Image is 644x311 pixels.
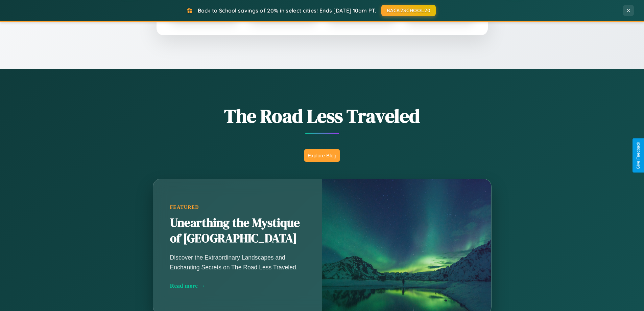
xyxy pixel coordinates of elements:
[119,103,525,129] h1: The Road Less Traveled
[198,7,376,14] span: Back to School savings of 20% in select cities! Ends [DATE] 10am PT.
[170,253,305,272] p: Discover the Extraordinary Landscapes and Enchanting Secrets on The Road Less Traveled.
[304,149,340,162] button: Explore Blog
[170,204,305,210] div: Featured
[381,5,436,16] button: BACK2SCHOOL20
[170,282,305,289] div: Read more →
[170,215,305,246] h2: Unearthing the Mystique of [GEOGRAPHIC_DATA]
[636,142,641,169] div: Give Feedback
